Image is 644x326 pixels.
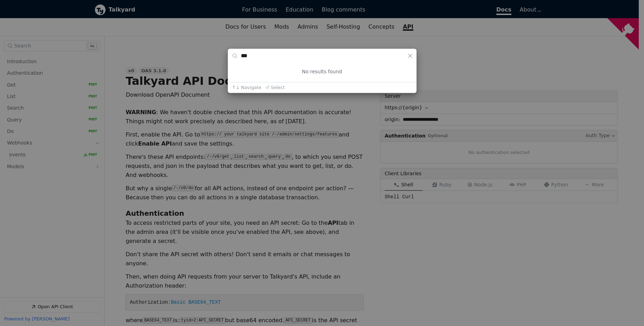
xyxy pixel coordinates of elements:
div: No results found [302,68,342,75]
button: Enter search query [407,52,414,59]
span: ↑↓ Navigate [232,84,261,91]
span: ⏎ Select [266,84,285,91]
div: Reference Search Results [228,63,416,82]
input: Enter search query [241,52,402,60]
